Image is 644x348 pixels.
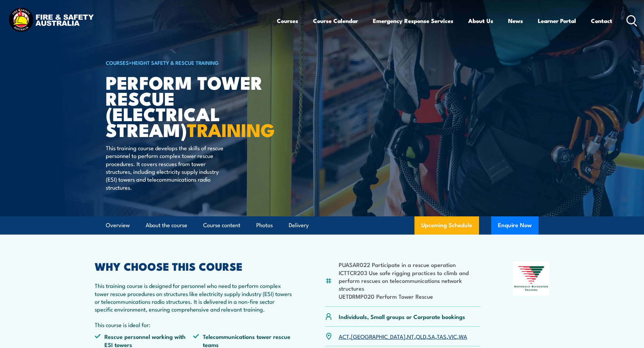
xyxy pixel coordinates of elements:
a: VIC [448,332,457,340]
a: Emergency Response Services [373,12,453,30]
p: This training course is designed for personnel who need to perform complex tower rescue procedure... [95,282,292,313]
a: COURSES [106,59,129,66]
a: TAS [437,332,447,340]
img: Nationally Recognised Training logo. [513,261,550,296]
a: News [508,12,523,30]
a: Contact [591,12,612,30]
a: Course content [203,216,240,234]
a: WA [459,332,467,340]
li: PUASAR022 Participate in a rescue operation [339,261,480,268]
h2: WHY CHOOSE THIS COURSE [95,261,292,271]
a: Delivery [289,216,309,234]
a: Upcoming Schedule [414,216,479,235]
a: Learner Portal [538,12,576,30]
p: , , , , , , , [339,332,467,340]
li: UETDRMP020 Perform Tower Rescue [339,292,480,300]
h1: Perform tower rescue (Electrical Stream) [106,74,273,137]
h6: > [106,58,273,66]
a: SA [428,332,435,340]
strong: TRAINING [187,115,275,143]
li: ICTTCR203 Use safe rigging practices to climb and perform rescues on telecommunications network s... [339,269,480,292]
a: [GEOGRAPHIC_DATA] [351,332,405,340]
a: Overview [106,216,130,234]
a: Course Calendar [313,12,358,30]
a: QLD [416,332,426,340]
a: About the course [146,216,187,234]
p: This training course develops the skills of rescue personnel to perform complex tower rescue proc... [106,144,229,191]
p: Individuals, Small groups or Corporate bookings [339,313,465,320]
p: This course is ideal for: [95,321,292,328]
a: Courses [277,12,298,30]
a: Photos [256,216,273,234]
a: Height Safety & Rescue Training [132,59,219,66]
button: Enquire Now [491,216,539,235]
a: NT [407,332,414,340]
a: About Us [468,12,493,30]
a: ACT [339,332,349,340]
